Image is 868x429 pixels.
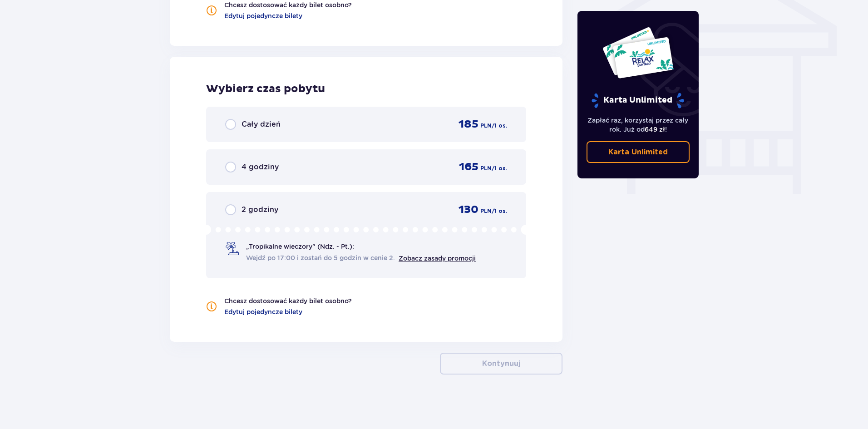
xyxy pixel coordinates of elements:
p: / 1 os. [492,207,507,215]
p: „Tropikalne wieczory" (Ndz. - Pt.): [246,242,354,251]
p: PLN [480,207,492,215]
p: 2 godziny [242,205,278,215]
p: 4 godziny [242,162,279,172]
p: Chcesz dostosować każdy bilet osobno? [224,0,352,10]
span: 649 zł [645,126,665,133]
p: Karta Unlimited [591,93,685,108]
p: PLN [480,164,492,173]
p: 130 [459,203,478,217]
a: Edytuj pojedyncze bilety [224,11,302,20]
a: Karta Unlimited [587,141,690,163]
p: Karta Unlimited [608,147,668,157]
a: Edytuj pojedyncze bilety [224,307,302,316]
span: Wejdź po 17:00 i zostań do 5 godzin w cenie 2. [246,253,395,262]
p: Kontynuuj [482,359,520,369]
p: Cały dzień [242,119,281,129]
button: Kontynuuj [440,353,562,375]
p: / 1 os. [492,164,507,173]
p: / 1 os. [492,122,507,130]
p: Zapłać raz, korzystaj przez cały rok. Już od ! [587,116,690,134]
p: PLN [480,122,492,130]
p: 185 [459,118,478,131]
p: 165 [459,160,478,174]
p: Chcesz dostosować każdy bilet osobno? [224,296,352,306]
p: Wybierz czas pobytu [206,82,526,96]
a: Zobacz zasady promocji [399,255,476,262]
